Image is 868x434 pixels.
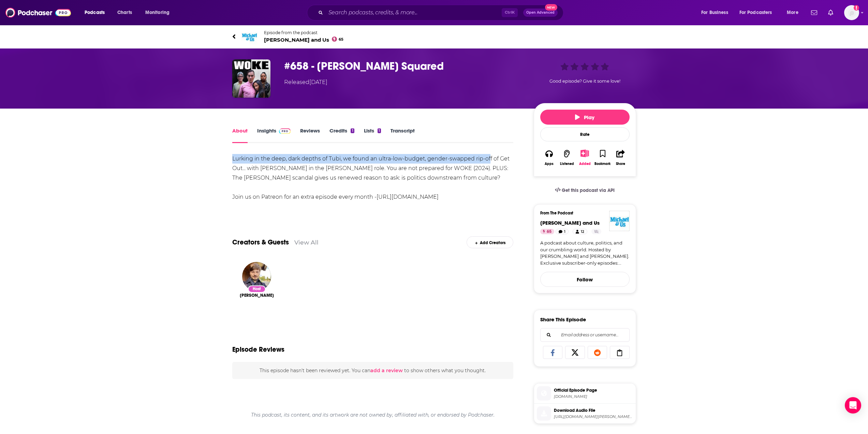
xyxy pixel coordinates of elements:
a: 65 [540,229,554,234]
img: Michael and Us [241,28,258,45]
a: Copy Link [610,346,630,359]
svg: Add a profile image [854,5,859,11]
span: https://feeds.soundcloud.com/stream/2176811787-michael-and-us-658-eric-roberts-squared.mp3 [554,414,633,419]
button: Show profile menu [844,5,859,20]
button: Bookmark [594,145,612,170]
div: Open Intercom Messenger [845,397,861,414]
span: Logged in as CristianSantiago.ZenoGroup [844,5,859,20]
span: [PERSON_NAME] and Us [540,220,600,226]
span: 65 [547,228,551,235]
img: Luke Savage [242,262,271,291]
a: Show notifications dropdown [825,7,836,18]
a: Show notifications dropdown [808,7,820,18]
a: Share on Reddit [588,346,607,359]
img: Podchaser - Follow, Share and Rate Podcasts [5,6,71,19]
div: Share [616,162,625,166]
a: Charts [113,7,136,18]
a: View All [294,239,319,246]
input: Search podcasts, credits, & more... [326,7,502,18]
div: Added [579,162,591,166]
span: This episode hasn't been reviewed yet. You can to show others what you thought. [260,367,486,374]
a: Get this podcast via API [549,182,620,199]
img: Podchaser Pro [279,128,291,134]
button: Apps [540,145,558,170]
a: About [232,127,248,143]
span: Monitoring [145,8,170,17]
span: soundcloud.com [554,394,633,399]
a: #658 - Eric Roberts Squared [232,59,270,98]
div: Apps [545,162,554,166]
div: Add Creators [467,236,513,248]
img: Michael and Us [609,211,630,231]
button: open menu [696,7,737,18]
span: Official Episode Page [554,387,633,393]
button: Show More Button [578,150,592,157]
span: More [787,8,798,17]
div: Listened [560,162,574,166]
a: Luke Savage [240,293,274,298]
a: Download Audio File[URL][DOMAIN_NAME][PERSON_NAME][PERSON_NAME] [537,406,633,421]
span: Get this podcast via API [562,187,615,193]
a: 1 [556,229,569,234]
span: [PERSON_NAME] and Us [264,37,344,43]
span: 1 [564,228,565,235]
a: Michael and Us [540,220,600,226]
div: Show More ButtonAdded [576,145,593,170]
button: Play [540,110,630,125]
span: New [545,4,557,11]
input: Email address or username... [546,328,624,341]
a: 12 [573,229,587,234]
span: Download Audio File [554,407,633,414]
div: 1 [378,128,381,133]
a: Official Episode Page[DOMAIN_NAME] [537,386,633,401]
div: Lurking in the deep, dark depths of Tubi, we found an ultra-low-budget, gender-swapped rip-off of... [232,154,514,202]
a: Credits1 [329,127,354,143]
button: Share [612,145,629,170]
button: open menu [735,7,782,18]
a: A podcast about culture, politics, and our crumbling world. Hosted by [PERSON_NAME] and [PERSON_N... [540,240,630,266]
div: Rate [540,127,630,141]
button: open menu [782,7,807,18]
a: InsightsPodchaser Pro [257,127,291,143]
div: Host [248,285,266,293]
span: Podcasts [85,8,105,17]
a: Reviews [300,127,320,143]
h3: Episode Reviews [232,345,284,354]
a: Share on Facebook [543,346,563,359]
div: 1 [351,128,354,133]
a: Creators & Guests [232,238,289,247]
button: open menu [141,7,178,18]
span: 12 [581,228,584,235]
span: 65 [339,38,343,41]
h3: Share This Episode [540,316,586,323]
a: Transcript [391,127,415,143]
span: Play [575,114,594,121]
a: Share on X/Twitter [565,346,585,359]
button: Open AdvancedNew [523,9,558,17]
div: Released [DATE] [284,78,327,86]
span: Good episode? Give it some love! [549,79,620,84]
h1: #658 - Eric Roberts Squared [284,59,523,73]
span: For Podcasters [739,8,772,17]
span: Episode from the podcast [264,30,344,35]
span: [PERSON_NAME] [240,293,274,298]
div: Search podcasts, credits, & more... [313,5,570,20]
button: open menu [80,7,114,18]
h3: From The Podcast [540,211,624,215]
div: Search followers [540,328,630,342]
span: Open Advanced [526,11,555,14]
div: Bookmark [594,162,610,166]
span: Ctrl K [502,8,518,17]
img: User Profile [844,5,859,20]
a: Lists1 [364,127,381,143]
button: add a review [370,367,403,374]
button: Follow [540,272,630,287]
span: For Business [701,8,728,17]
span: Charts [117,8,132,17]
div: This podcast, its content, and its artwork are not owned by, affiliated with, or endorsed by Podc... [232,406,514,423]
button: Listened [558,145,576,170]
a: Michael and UsEpisode from the podcast[PERSON_NAME] and Us65 [232,28,636,45]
